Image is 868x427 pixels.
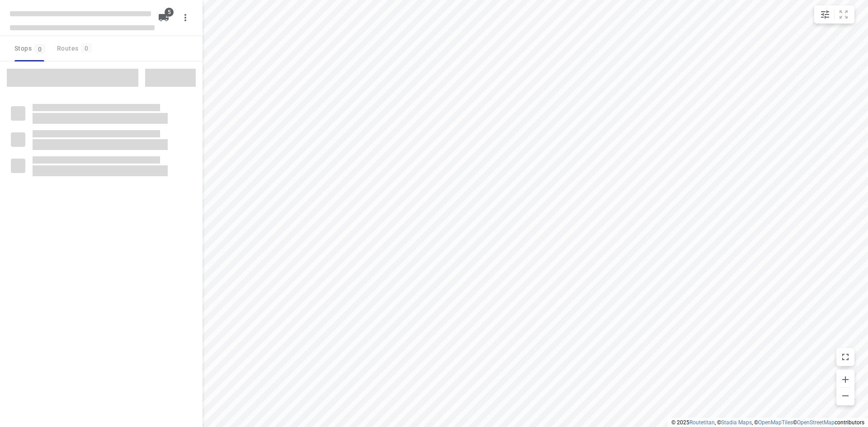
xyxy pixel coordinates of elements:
[689,419,715,426] a: Routetitan
[797,419,835,426] a: OpenStreetMap
[671,419,864,426] li: © 2025 , © , © © contributors
[816,5,834,23] button: Map settings
[814,5,854,23] div: small contained button group
[721,419,752,426] a: Stadia Maps
[758,419,793,426] a: OpenMapTiles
